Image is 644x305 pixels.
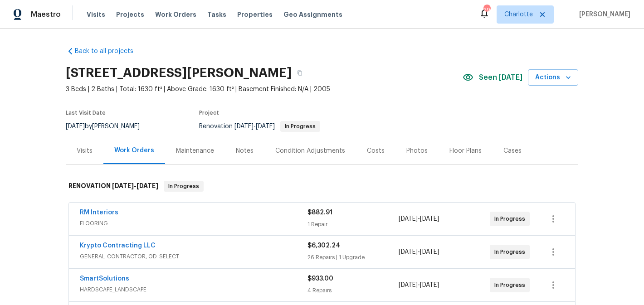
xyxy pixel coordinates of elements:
[307,220,399,229] div: 1 Repair
[494,214,529,223] span: In Progress
[137,183,158,189] span: [DATE]
[199,123,320,130] span: Renovation
[292,65,308,81] button: Copy Address
[494,247,529,257] span: In Progress
[87,10,105,19] span: Visits
[165,182,203,191] span: In Progress
[114,146,154,155] div: Work Orders
[576,10,630,19] span: [PERSON_NAME]
[68,181,158,192] h6: RENOVATION
[283,10,342,19] span: Geo Assignments
[234,123,275,130] span: -
[367,146,385,155] div: Costs
[31,10,61,19] span: Maestro
[80,276,129,282] a: SmartSolutions
[207,11,226,18] span: Tasks
[80,219,307,228] span: FLOORING
[176,146,214,155] div: Maintenance
[307,276,333,282] span: $933.00
[483,5,490,15] div: 29
[494,281,529,290] span: In Progress
[66,47,153,56] a: Back to all projects
[66,121,151,132] div: by [PERSON_NAME]
[399,214,439,223] span: -
[420,216,439,222] span: [DATE]
[116,10,144,19] span: Projects
[503,146,522,155] div: Cases
[234,123,254,130] span: [DATE]
[256,123,275,130] span: [DATE]
[281,124,319,129] span: In Progress
[275,146,345,155] div: Condition Adjustments
[420,249,439,255] span: [DATE]
[399,247,439,257] span: -
[80,209,118,216] a: RM Interiors
[155,10,196,19] span: Work Orders
[449,146,482,155] div: Floor Plans
[399,282,418,288] span: [DATE]
[77,146,93,155] div: Visits
[66,123,85,130] span: [DATE]
[406,146,428,155] div: Photos
[237,10,273,19] span: Properties
[307,209,332,216] span: $882.91
[199,110,219,116] span: Project
[112,183,158,189] span: -
[66,172,578,201] div: RENOVATION [DATE]-[DATE]In Progress
[399,249,418,255] span: [DATE]
[528,69,578,86] button: Actions
[504,10,533,19] span: Charlotte
[420,282,439,288] span: [DATE]
[307,286,399,295] div: 4 Repairs
[399,281,439,290] span: -
[80,242,156,249] a: Krypto Contracting LLC
[307,242,340,249] span: $6,302.24
[66,110,106,116] span: Last Visit Date
[66,68,292,77] h2: [STREET_ADDRESS][PERSON_NAME]
[307,253,399,262] div: 26 Repairs | 1 Upgrade
[80,285,307,294] span: HARDSCAPE_LANDSCAPE
[112,183,134,189] span: [DATE]
[399,216,418,222] span: [DATE]
[479,73,522,82] span: Seen [DATE]
[66,85,463,94] span: 3 Beds | 2 Baths | Total: 1630 ft² | Above Grade: 1630 ft² | Basement Finished: N/A | 2005
[236,146,254,155] div: Notes
[80,252,307,261] span: GENERAL_CONTRACTOR, OD_SELECT
[535,72,571,83] span: Actions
